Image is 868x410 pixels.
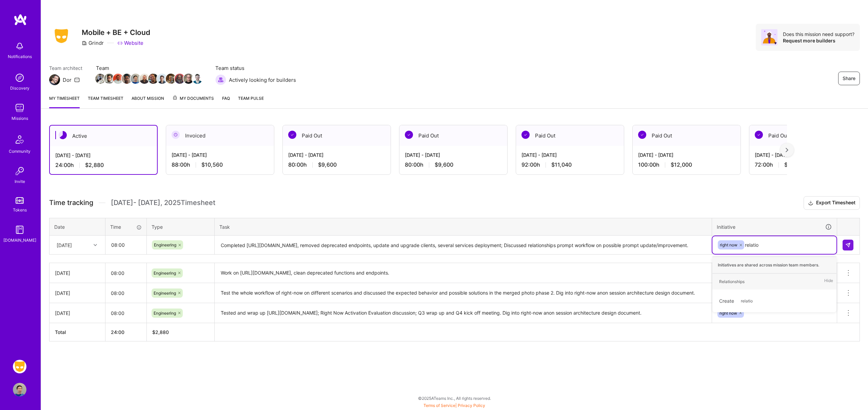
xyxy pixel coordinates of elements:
button: Export Timesheet [804,196,860,210]
span: Engineering [154,242,176,247]
span: $ 2,880 [152,329,169,335]
span: $9,600 [435,161,453,168]
a: Privacy Policy [458,403,485,408]
a: About Mission [132,95,164,108]
input: HH:MM [105,304,146,322]
span: $12,000 [671,161,692,168]
img: Paid Out [521,131,530,139]
th: Task [215,218,712,236]
i: icon Mail [74,77,80,82]
span: $9,600 [318,161,337,168]
a: Website [117,39,143,46]
span: Hide [824,277,833,286]
div: 80:00 h [288,161,385,168]
img: Community [12,131,28,148]
img: Team Member Avatar [104,74,114,84]
th: Total [50,323,105,341]
div: Relationships [719,278,745,285]
div: 72:00 h [755,161,852,168]
div: Paid Out [283,125,391,146]
img: teamwork [13,101,26,115]
span: Actively looking for builders [229,76,296,83]
img: Paid Out [638,131,646,139]
div: Invoiced [166,125,274,146]
div: Paid Out [399,125,507,146]
div: [DATE] [57,241,72,248]
div: Active [50,126,157,146]
div: Discovery [10,85,29,92]
i: icon Download [808,200,813,207]
span: Team Pulse [238,96,264,101]
img: Team Member Avatar [166,74,176,84]
div: [DATE] - [DATE] [638,151,735,159]
span: Engineering [154,311,176,316]
img: Invite [13,164,26,178]
a: Team Pulse [238,95,264,108]
div: Missions [12,115,28,122]
img: discovery [13,71,26,85]
input: HH:MM [105,264,146,282]
span: [DATE] - [DATE] , 2025 Timesheet [111,199,215,207]
img: guide book [13,223,26,237]
div: [DATE] - [DATE] [172,151,269,159]
span: My Documents [172,95,214,102]
img: Paid Out [755,131,763,139]
div: Tokens [13,206,27,213]
a: Team Member Avatar [175,73,184,85]
img: Team Member Avatar [113,74,123,84]
img: Submit [845,242,851,248]
a: Team Member Avatar [122,73,131,85]
span: | [423,403,485,408]
div: [DATE] - [DATE] [55,152,152,159]
img: Grindr: Mobile + BE + Cloud [13,360,26,373]
span: $8,640 [784,161,803,168]
a: User Avatar [11,383,28,396]
div: Invite [15,178,25,185]
a: Team Member Avatar [184,73,193,85]
input: HH:MM [106,236,146,254]
div: 24:00 h [55,162,152,169]
span: Team architect [49,64,82,72]
a: FAQ [222,95,230,108]
div: [DATE] [55,310,100,317]
div: [DATE] - [DATE] [288,151,385,159]
span: $2,880 [85,162,104,169]
textarea: Completed [URL][DOMAIN_NAME], removed deprecated endpoints, update and upgrade clients, several s... [215,236,711,254]
th: Date [50,218,105,236]
div: Initiatives are shared across mission team members. [712,257,836,274]
div: [DATE] - [DATE] [405,151,502,159]
div: 100:00 h [638,161,735,168]
img: right [786,148,788,152]
img: logo [14,14,27,26]
img: bell [13,39,26,53]
img: Team Member Avatar [175,74,185,84]
i: icon CompanyGray [82,40,87,46]
a: Team Member Avatar [131,73,140,85]
a: Team Member Avatar [105,73,114,85]
img: Invoiced [172,131,180,139]
span: relatio [737,296,756,305]
img: Team Member Avatar [95,74,105,84]
img: Team Architect [49,74,60,85]
a: Team Member Avatar [140,73,149,85]
div: 88:00 h [172,161,269,168]
span: Engineering [154,291,176,296]
img: Active [59,131,67,139]
i: icon Chevron [94,243,97,247]
div: Community [9,148,31,155]
input: HH:MM [105,284,146,302]
a: Team Member Avatar [166,73,175,85]
div: null [843,240,854,250]
a: Team Member Avatar [149,73,158,85]
img: Team Member Avatar [139,74,150,84]
div: Time [110,223,142,230]
img: Actively looking for builders [215,74,226,85]
img: User Avatar [13,383,26,396]
div: [DATE] [55,290,100,297]
div: Paid Out [633,125,741,146]
div: [DATE] - [DATE] [755,151,852,159]
th: 24:00 [105,323,147,341]
div: © 2025 ATeams Inc., All rights reserved. [41,390,868,407]
a: Team Member Avatar [96,73,105,85]
div: Notifications [8,53,32,60]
